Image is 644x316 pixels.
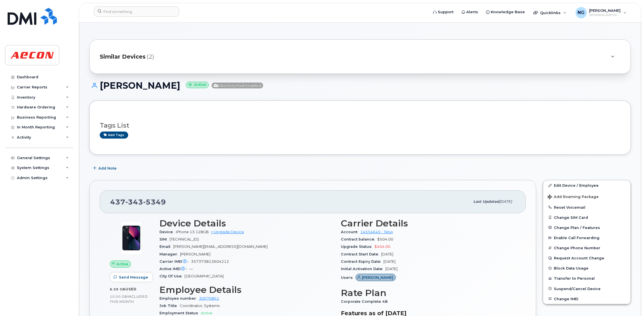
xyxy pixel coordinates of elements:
[211,230,244,234] a: + Upgrade Device
[173,244,268,249] span: [PERSON_NAME][EMAIL_ADDRESS][DOMAIN_NAME]
[100,132,128,139] a: Add tags
[159,285,334,295] h3: Employee Details
[159,311,201,315] span: Employment Status
[543,180,630,190] a: Edit Device / Employee
[360,230,393,234] a: 14554645 - Telus
[119,275,148,280] span: Send Message
[341,259,383,264] span: Contract Expiry Date
[110,287,125,291] span: 6.39 GB
[89,81,631,90] h1: [PERSON_NAME]
[341,230,360,234] span: Account
[341,299,390,304] span: Corporate Complete 48
[114,221,148,255] img: image20231002-3703462-1ig824h.jpeg
[374,244,390,249] span: $404.00
[159,252,180,256] span: Manager
[125,198,143,206] span: 343
[543,243,630,253] button: Change Phone Number
[554,225,600,230] span: Change Plan / Features
[180,304,219,308] span: Coordinator, Systems
[341,244,374,249] span: Upgrade Status
[543,233,630,243] button: Enable Call Forwarding
[341,267,385,271] span: Initial Activation Date
[116,261,128,267] span: Active
[377,237,393,241] span: $504.00
[89,163,121,173] button: Add Note
[385,267,397,271] span: [DATE]
[110,295,127,299] span: 10.00 GB
[176,230,209,234] span: iPhone 13 128GB
[110,294,148,304] span: included this month
[543,273,630,283] button: Transfer to Personal
[159,218,334,228] h3: Device Details
[100,53,146,61] span: Similar Devices
[159,304,180,308] span: Job Title
[383,259,396,264] span: [DATE]
[159,259,191,264] span: Carrier IMEI
[356,275,396,280] a: [PERSON_NAME]
[543,253,630,263] button: Request Account Change
[100,122,620,129] h3: Tags List
[201,311,212,315] span: Active
[543,284,630,294] button: Suspend/Cancel Device
[362,275,393,280] span: [PERSON_NAME]
[170,237,199,241] span: [TECHNICAL_ID]
[147,53,154,61] span: (2)
[159,230,176,234] span: Device
[186,82,209,88] small: Active
[548,195,599,200] span: Add Roaming Package
[554,286,601,291] span: Suspend/Cancel Device
[341,288,516,298] h3: Rate Plan
[543,212,630,222] button: Change SIM Card
[159,274,185,278] span: City Of Use
[191,259,229,264] span: 357373813604212
[143,198,166,206] span: 5349
[543,222,630,233] button: Change Plan / Features
[159,296,199,301] span: Employee number
[110,198,166,206] span: 437
[199,296,219,301] a: 30070851
[473,199,499,204] span: Last updated
[554,236,599,240] span: Enable Call Forwarding
[189,267,193,271] span: —
[212,83,263,88] span: Directory Push Enabled
[180,252,210,256] span: [PERSON_NAME]
[543,294,630,304] button: Change IMEI
[341,252,381,256] span: Contract Start Date
[543,263,630,273] button: Block Data Usage
[110,272,153,282] button: Send Message
[341,218,516,228] h3: Carrier Details
[499,199,512,204] span: [DATE]
[159,244,173,249] span: Email
[185,274,224,278] span: [GEOGRAPHIC_DATA]
[381,252,393,256] span: [DATE]
[341,275,356,280] span: Users
[98,166,117,171] span: Add Note
[125,287,137,291] span: used
[159,267,189,271] span: Active IMEI
[159,237,170,241] span: SIM
[543,191,630,202] button: Add Roaming Package
[543,202,630,212] button: Reset Voicemail
[341,237,377,241] span: Contract balance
